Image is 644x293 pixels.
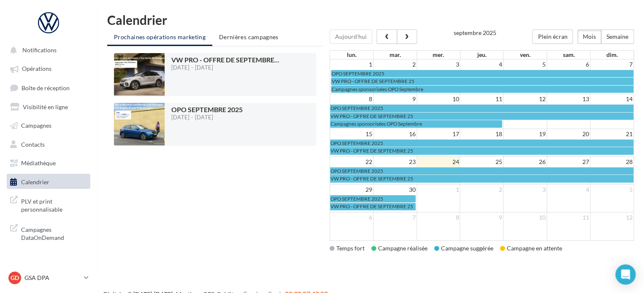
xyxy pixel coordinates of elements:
[434,244,493,253] div: Campagne suggérée
[5,80,92,95] a: Boîte de réception
[330,140,633,147] a: OPO SEPTEMBRE 2025
[330,147,633,154] a: VW PRO - OFFRE DE SEPTEMBRE 25
[577,30,601,44] button: Mois
[601,30,634,44] button: Semaine
[503,212,547,223] td: 10
[21,122,51,129] span: Campagnes
[547,59,590,70] td: 6
[460,129,503,139] td: 18
[547,156,590,167] td: 27
[503,51,547,59] th: ven.
[417,51,460,59] th: mer.
[500,244,562,253] div: Campagne en attente
[21,178,49,185] span: Calendrier
[417,212,460,223] td: 8
[532,30,573,44] button: Plein écran
[5,192,92,217] a: PLV et print personnalisable
[590,94,633,105] td: 14
[373,184,417,195] td: 30
[5,61,92,76] a: Opérations
[331,78,633,85] a: VW PRO - OFFRE DE SEPTEMBRE 25
[5,42,89,57] button: Notifications
[330,175,413,182] span: VW PRO - OFFRE DE SEPTEMBRE 25
[615,264,636,285] div: Open Intercom Messenger
[330,121,422,127] span: Campagnes sponsorisées OPO Septembre
[5,155,92,170] a: Médiathèque
[331,70,633,77] a: OPO SEPTEMBRE 2025
[171,105,243,113] span: OPO SEPTEMBRE 2025
[460,59,503,70] td: 4
[373,212,417,223] td: 7
[453,30,496,36] h2: septembre 2025
[417,94,460,105] td: 10
[171,56,279,64] span: VW PRO - OFFRE DE SEPTEMBRE
[332,86,423,92] span: Campagnes sponsorisées OPO Septembre
[330,113,633,120] a: VW PRO - OFFRE DE SEPTEMBRE 25
[219,33,279,40] span: Dernières campagnes
[5,136,92,151] a: Contacts
[590,129,633,139] td: 21
[590,59,633,70] td: 7
[590,212,633,223] td: 12
[330,113,413,119] span: VW PRO - OFFRE DE SEPTEMBRE 25
[330,156,373,167] td: 22
[330,212,373,223] td: 6
[22,65,51,73] span: Opérations
[330,129,373,139] td: 15
[503,184,547,195] td: 3
[171,65,279,70] div: [DATE] - [DATE]
[417,156,460,167] td: 24
[24,274,81,282] p: GSA DPA
[330,244,365,253] div: Temps fort
[330,175,633,182] a: VW PRO - OFFRE DE SEPTEMBRE 25
[171,115,243,120] div: [DATE] - [DATE]
[330,140,383,146] span: OPO SEPTEMBRE 2025
[590,51,634,59] th: dim.
[331,86,633,93] a: Campagnes sponsorisées OPO Septembre
[330,167,633,175] a: OPO SEPTEMBRE 2025
[330,203,416,210] a: VW PRO - OFFRE DE SEPTEMBRE 25
[7,270,90,286] a: GD GSA DPA
[460,212,503,223] td: 9
[590,156,633,167] td: 28
[330,196,383,202] span: OPO SEPTEMBRE 2025
[114,33,206,40] span: Prochaines opérations marketing
[5,117,92,132] a: Campagnes
[503,129,547,139] td: 19
[332,70,384,77] span: OPO SEPTEMBRE 2025
[503,59,547,70] td: 5
[330,30,372,44] button: Aujourd'hui
[547,184,590,195] td: 4
[503,156,547,167] td: 26
[460,51,503,59] th: jeu.
[547,51,590,59] th: sam.
[11,274,19,282] span: GD
[330,120,503,127] a: Campagnes sponsorisées OPO Septembre
[22,84,70,91] span: Boîte de réception
[330,94,373,105] td: 8
[330,105,633,112] a: OPO SEPTEMBRE 2025
[330,51,373,59] th: lun.
[274,56,279,64] span: ...
[22,46,57,54] span: Notifications
[330,203,413,210] span: VW PRO - OFFRE DE SEPTEMBRE 25
[5,99,92,114] a: Visibilité en ligne
[417,129,460,139] td: 17
[5,220,92,245] a: Campagnes DataOnDemand
[23,103,68,110] span: Visibilité en ligne
[330,184,373,195] td: 29
[371,244,428,253] div: Campagne réalisée
[21,224,87,242] span: Campagnes DataOnDemand
[332,78,414,84] span: VW PRO - OFFRE DE SEPTEMBRE 25
[547,212,590,223] td: 11
[373,59,417,70] td: 2
[330,148,413,154] span: VW PRO - OFFRE DE SEPTEMBRE 25
[460,94,503,105] td: 11
[330,168,383,174] span: OPO SEPTEMBRE 2025
[373,156,417,167] td: 23
[460,184,503,195] td: 2
[373,94,417,105] td: 9
[547,94,590,105] td: 13
[5,174,92,189] a: Calendrier
[547,129,590,139] td: 20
